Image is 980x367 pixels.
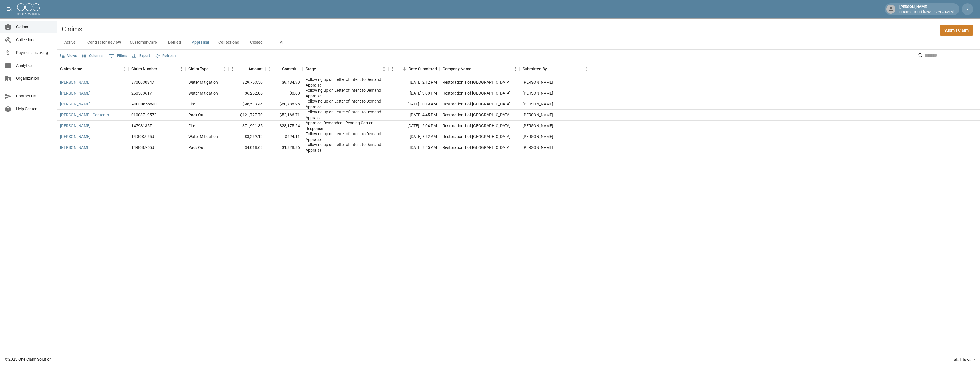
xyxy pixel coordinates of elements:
button: Menu [177,65,186,73]
button: Sort [274,65,282,73]
div: Committed Amount [282,61,300,77]
div: Appraisal Demanded - Pending Carrier Response [306,120,385,131]
button: Denied [162,36,187,49]
span: Claims [16,24,52,30]
div: Following up on Letter of Intent to Demand Appraisal [306,87,385,99]
div: Water Mitigation [188,134,218,139]
button: Sort [240,65,248,73]
div: Claim Name [57,61,128,77]
button: Export [131,51,151,60]
div: Amanda Murry [523,79,553,85]
button: Collections [214,36,244,49]
div: Pack Out [188,112,205,118]
button: Sort [401,65,409,73]
div: [DATE] 8:52 AM [388,131,440,142]
div: Company Name [443,61,471,77]
span: Analytics [16,63,52,69]
button: Menu [266,65,274,73]
div: Water Mitigation [188,90,218,96]
div: 250503617 [131,90,152,96]
button: Refresh [154,51,177,60]
div: Restoration 1 of Evansville [443,123,511,129]
button: Menu [228,65,237,73]
div: Claim Number [128,61,186,77]
div: 01008719572 [131,112,156,118]
div: Water Mitigation [188,79,218,85]
div: Company Name [440,61,520,77]
button: open drawer [3,3,15,15]
div: dynamic tabs [57,36,980,49]
div: Amanda Murry [523,90,553,96]
div: $0.00 [266,88,303,99]
div: Claim Type [188,61,209,77]
div: $28,175.24 [266,121,303,131]
div: $60,788.95 [266,99,303,110]
div: $29,753.50 [228,77,266,88]
a: [PERSON_NAME]- Contents [60,112,109,118]
button: Sort [157,65,165,73]
div: $1,328.36 [266,142,303,153]
div: Following up on Letter of Intent to Demand Appraisal [306,109,385,121]
div: [DATE] 4:45 PM [388,110,440,121]
img: ocs-logo-white-transparent.png [17,3,40,15]
button: Contractor Review [83,36,125,49]
div: Total Rows: 7 [952,357,975,362]
button: All [269,36,295,49]
button: Select columns [81,51,105,60]
div: Stage [306,61,316,77]
a: [PERSON_NAME] [60,134,91,139]
span: Collections [16,37,52,43]
button: Active [57,36,83,49]
div: Committed Amount [266,61,303,77]
a: [PERSON_NAME] [60,123,91,129]
button: Menu [380,65,388,73]
div: [DATE] 10:19 AM [388,99,440,110]
div: Search [918,51,979,61]
div: Claim Name [60,61,82,77]
div: Restoration 1 of Evansville [443,145,511,150]
div: Claim Type [186,61,228,77]
div: [DATE] 2:12 PM [388,77,440,88]
div: 8700030347 [131,79,154,85]
div: Fire [188,123,195,129]
a: [PERSON_NAME] [60,79,91,85]
div: A00006558401 [131,101,159,107]
div: Fire [188,101,195,107]
button: Menu [120,65,128,73]
button: Views [58,51,79,60]
div: [PERSON_NAME] [897,4,956,14]
button: Sort [547,65,555,73]
div: [DATE] 8:45 AM [388,142,440,153]
div: Restoration 1 of Evansville [443,79,511,85]
div: Amanda Murry [523,134,553,139]
button: Menu [388,65,397,73]
a: [PERSON_NAME] [60,101,91,107]
div: [DATE] 12:04 PM [388,121,440,131]
div: Restoration 1 of Evansville [443,134,511,139]
div: Restoration 1 of Evansville [443,112,511,118]
span: Payment Tracking [16,50,52,56]
div: Following up on Letter of Intent to Demand Appraisal [306,131,385,142]
button: Customer Care [125,36,162,49]
div: 1479S135Z [131,123,152,129]
div: $121,727.70 [228,110,266,121]
div: Following up on Letter of Intent to Demand Appraisal [306,77,385,88]
div: $9,484.99 [266,77,303,88]
div: Restoration 1 of Evansville [443,101,511,107]
div: Amanda Murry [523,145,553,150]
a: [PERSON_NAME] [60,90,91,96]
p: Restoration 1 of [GEOGRAPHIC_DATA] [899,10,954,15]
span: Organization [16,75,52,81]
div: Submitted By [523,61,547,77]
div: Amanda Murry [523,112,553,118]
button: Appraisal [187,36,214,49]
div: $624.11 [266,131,303,142]
div: Restoration 1 of Evansville [443,90,511,96]
div: Following up on Letter of Intent to Demand Appraisal [306,98,385,110]
a: [PERSON_NAME] [60,145,91,150]
span: Contact Us [16,93,52,99]
button: Sort [316,65,324,73]
button: Sort [209,65,217,73]
span: Help Center [16,106,52,112]
div: 14-80S7-55J [131,145,154,150]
